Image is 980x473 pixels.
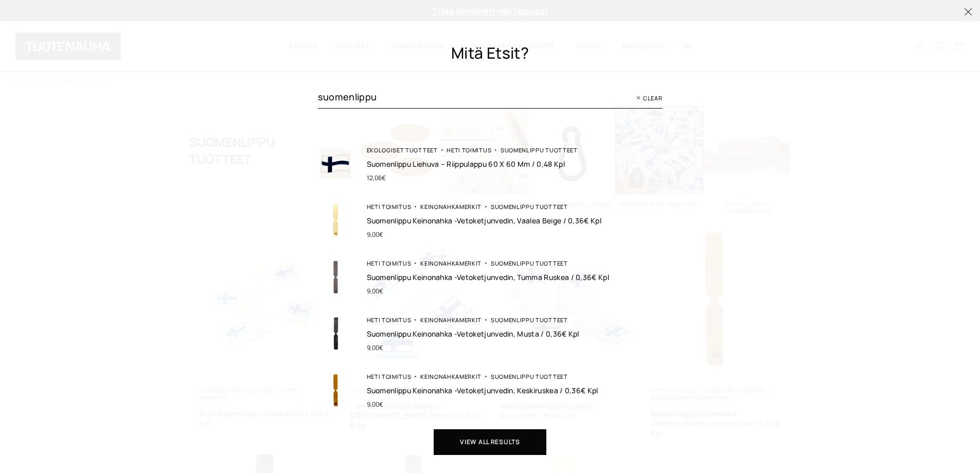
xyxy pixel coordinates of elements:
[367,386,598,395] a: Suomenlippu Keinonahka -Vetoketjunvedin, Keskiruskea / 0,36€ Kpl
[318,91,663,109] input: Kirjoita tähän...
[491,259,568,267] a: Suomenlippu tuotteet
[367,230,384,239] bdi: 9,00
[367,329,579,339] a: Suomenlippu Keinonahka -Vetoketjunvedin, Musta / 0,36€ Kpl
[367,159,565,169] a: Suomenlippu Liehuva – Riippulappu 60 X 60 Mm / 0,48 Kpl
[420,203,482,211] a: Keinonahkamerkit
[367,316,412,324] a: Heti toimitus
[367,146,438,154] a: Ekologiset tuotteet
[420,259,482,267] a: Keinonahkamerkit
[367,216,601,225] a: Suomenlippu Keinonahka -Vetoketjunvedin, Vaalea Beige / 0,36€ Kpl
[434,429,546,455] button: View all results
[367,259,412,267] a: Heti toimitus
[501,146,578,154] a: Suomenlippu tuotteet
[382,173,386,182] span: €
[420,373,482,380] a: Keinonahkamerkit
[379,343,383,352] span: €
[367,287,384,295] bdi: 9,00
[643,94,662,102] span: Clear
[491,316,568,324] a: Suomenlippu tuotteet
[447,146,491,154] a: Heti toimitus
[379,287,383,295] span: €
[379,230,383,239] span: €
[367,400,384,409] bdi: 9,00
[636,94,662,102] button: Clear
[491,373,568,380] a: Suomenlippu tuotteet
[367,272,609,282] a: Suomenlippu Keinonahka -Vetoketjunvedin, Tumma Ruskea / 0,36€ Kpl
[367,173,386,182] bdi: 12,06
[420,316,482,324] a: Keinonahkamerkit
[491,203,568,211] a: Suomenlippu tuotteet
[367,373,412,380] a: Heti toimitus
[367,343,384,352] bdi: 9,00
[318,44,663,63] div: Mitä etsit?
[379,400,383,409] span: €
[367,203,412,211] a: Heti toimitus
